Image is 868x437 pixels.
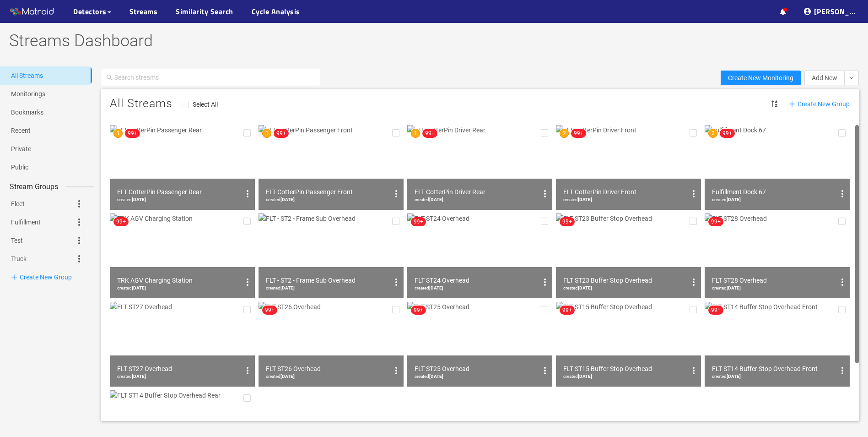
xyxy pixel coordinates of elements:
span: down [849,76,854,81]
b: [DATE] [429,374,443,379]
b: [DATE] [578,374,592,379]
span: 99+ [562,218,572,225]
img: FLT - ST2 - Frame Sub Overhead [259,213,404,298]
span: created [415,197,443,202]
button: Add New [804,71,845,85]
span: 99+ [722,130,732,137]
button: options [835,186,850,201]
a: All Streams [11,72,43,79]
a: Bookmarks [11,109,43,116]
span: 99+ [128,130,137,137]
button: options [389,363,404,378]
b: [DATE] [132,374,146,379]
img: FLT ST25 Overhead [407,302,552,387]
img: FLT CotterPin Passenger Rear [110,125,255,210]
div: FLT ST15 Buffer Stop Overhead [563,363,686,374]
span: created [117,197,146,202]
button: Create New Monitoring [721,71,801,85]
button: options [835,363,850,378]
button: options [240,275,255,290]
span: Detectors [73,6,107,17]
span: 99+ [414,307,423,313]
span: 99+ [711,307,721,313]
span: 99+ [116,218,126,225]
a: Private [11,145,31,153]
div: FLT ST23 Buffer Stop Overhead [563,275,686,286]
div: FLT ST26 Overhead [266,363,389,374]
span: Create New Group [789,99,850,109]
img: FLT ST23 Buffer Stop Overhead [556,213,701,298]
span: 99+ [562,307,572,313]
a: Fleet [11,195,25,213]
div: FLT ST14 Buffer Stop Overhead Front [712,363,835,374]
span: Create New Monitoring [728,73,793,83]
a: Recent [11,127,31,134]
a: Monitorings [11,90,45,98]
button: options [240,186,255,201]
div: FLT CotterPin Passenger Front [266,186,389,197]
a: Truck [11,250,27,268]
img: FLT CotterPin Passenger Front [259,125,404,210]
b: [DATE] [578,285,592,290]
button: options [538,275,552,290]
span: 99+ [276,130,286,137]
button: options [686,275,701,290]
button: options [389,275,404,290]
b: [DATE] [727,285,741,290]
a: Public [11,164,28,171]
span: 99+ [265,307,275,313]
img: FLT ST14 Buffer Stop Overhead Front [705,302,850,387]
span: Add New [812,73,837,83]
button: options [686,186,701,201]
b: [DATE] [280,374,295,379]
span: All Streams [110,97,173,110]
span: 99+ [574,130,583,137]
button: options [686,363,701,378]
span: 99+ [425,130,435,137]
b: [DATE] [429,285,443,290]
img: FLT ST15 Buffer Stop Overhead [556,302,701,387]
b: [DATE] [429,197,443,202]
span: Stream Groups [2,181,65,192]
img: FLT ST24 Overhead [407,213,552,298]
span: Select All [189,101,221,108]
button: down [844,71,859,85]
div: FLT CotterPin Driver Front [563,186,686,197]
a: Test [11,231,23,250]
span: created [712,197,741,202]
button: options [835,275,850,290]
b: [DATE] [578,197,592,202]
span: created [266,285,295,290]
input: Search streams [114,71,315,84]
div: FLT ST27 Overhead [117,363,240,374]
div: Fulfillment Dock 67 [712,186,835,197]
button: options [538,186,552,201]
div: FLT ST28 Overhead [712,275,835,286]
a: Similarity Search [176,6,233,17]
b: [DATE] [132,197,146,202]
div: FLT ST24 Overhead [415,275,538,286]
img: FLT ST26 Overhead [259,302,404,387]
span: plus [789,101,795,107]
div: FLT CotterPin Driver Rear [415,186,538,197]
span: created [117,374,146,379]
button: options [389,186,404,201]
span: created [415,285,443,290]
img: Matroid logo [9,5,55,19]
b: [DATE] [280,285,295,290]
b: [DATE] [280,197,295,202]
div: FLT ST25 Overhead [415,363,538,374]
b: [DATE] [727,197,741,202]
span: created [563,285,592,290]
img: FLT CotterPin Driver Rear [407,125,552,210]
span: created [712,374,741,379]
a: Fulfillment [11,213,41,231]
img: Fulfillment Dock 67 [705,125,850,210]
button: options [240,363,255,378]
span: plus [11,274,17,280]
span: created [117,285,146,290]
b: [DATE] [727,374,741,379]
span: created [563,374,592,379]
button: options [538,363,552,378]
div: FLT - ST2 - Frame Sub Overhead [266,275,389,286]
